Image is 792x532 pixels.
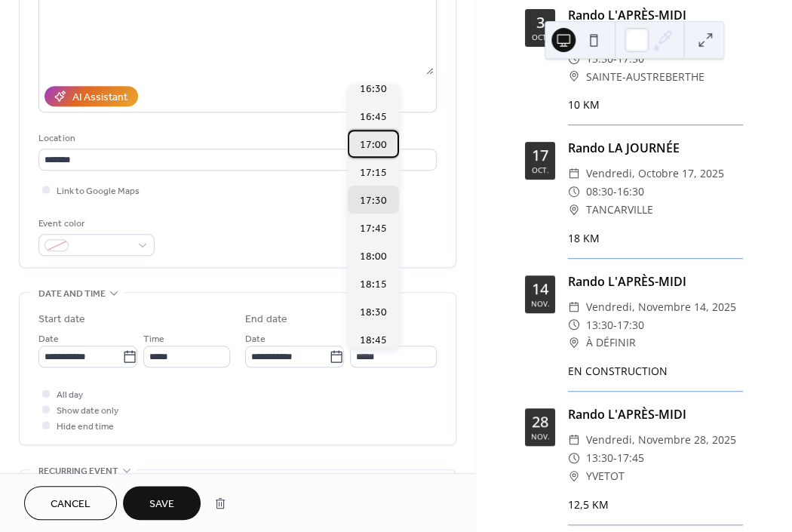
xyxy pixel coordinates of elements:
span: Time [143,331,164,347]
div: ​ [568,165,580,183]
div: 3 [536,15,545,30]
span: Cancel [51,497,91,512]
div: nov. [531,432,550,440]
span: YVETOT [586,467,625,485]
span: - [613,183,617,201]
div: oct. [532,33,549,41]
span: vendredi, novembre 14, 2025 [586,298,736,316]
span: 16:30 [360,81,387,97]
div: ​ [568,431,580,449]
span: Date [38,331,59,347]
span: 17:45 [617,449,644,467]
div: AI Assistant [72,90,127,106]
span: - [613,449,617,467]
span: Recurring event [38,463,118,479]
span: Date [245,331,266,347]
div: Start date [38,312,85,328]
div: Rando L'APRÈS-MIDI [568,6,743,24]
div: oct. [532,166,549,174]
span: - [613,316,617,334]
span: Link to Google Maps [57,183,140,199]
span: 17:00 [360,137,387,152]
span: À DÉFINIR [586,334,636,352]
span: 17:15 [360,165,387,180]
span: 17:45 [360,220,387,236]
div: Rando LA JOURNÉE [568,139,743,157]
div: ​ [568,334,580,352]
span: 13:30 [586,316,613,334]
span: 17:30 [617,316,644,334]
button: Save [123,486,201,520]
div: 17 [532,148,548,163]
div: 28 [532,414,548,429]
span: Hide end time [57,419,114,435]
span: 18:00 [360,248,387,264]
span: 17:30 [360,192,387,208]
span: vendredi, novembre 28, 2025 [586,431,736,449]
span: 16:30 [617,183,644,201]
span: 08:30 [586,183,613,201]
span: SAINTE-AUSTREBERTHE [586,68,705,86]
span: Show date only [57,403,118,419]
div: nov. [531,300,550,307]
span: vendredi, octobre 17, 2025 [586,165,724,183]
div: ​ [568,449,580,467]
span: Date and time [38,286,106,302]
span: 18:45 [360,332,387,348]
span: 16:45 [360,109,387,125]
div: 10 KM [568,97,743,112]
span: 13:30 [586,449,613,467]
div: ​ [568,316,580,334]
div: 12,5 KM [568,497,743,512]
div: Rando L'APRÈS-MIDI [568,272,743,291]
div: ​ [568,467,580,485]
div: 18 KM [568,230,743,246]
div: Rando L'APRÈS-MIDI [568,405,743,423]
button: AI Assistant [45,86,138,106]
div: ​ [568,68,580,86]
div: ​ [568,183,580,201]
span: 18:30 [360,304,387,320]
div: Event color [38,216,152,232]
span: All day [57,387,83,403]
span: TANCARVILLE [586,201,653,219]
div: End date [245,312,287,328]
div: ​ [568,298,580,316]
div: EN CONSTRUCTION [568,363,743,379]
div: Location [38,131,434,146]
div: ​ [568,201,580,219]
span: 18:15 [360,276,387,292]
div: 14 [532,281,548,297]
span: Save [149,497,174,512]
button: Cancel [24,486,117,520]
